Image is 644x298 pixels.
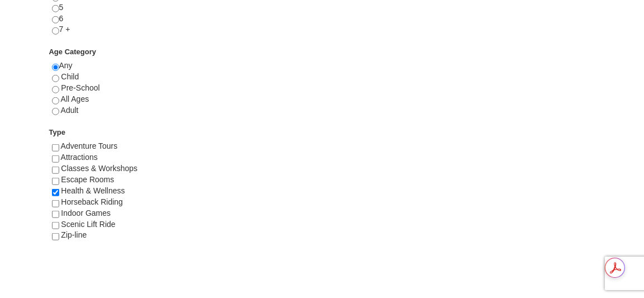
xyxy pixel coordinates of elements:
div: Any [52,60,179,127]
span: Adventure Tours [61,141,118,150]
span: Attractions [61,153,98,162]
span: Classes & Workshops [61,164,137,173]
strong: Age Category [49,48,97,56]
span: Scenic Lift Ride [61,220,115,229]
span: Pre-School [61,83,99,92]
span: Escape Rooms [61,175,114,184]
span: Indoor Games [61,209,111,217]
span: Horseback Riding [61,197,123,206]
span: All Ages [61,94,89,103]
span: Child [61,72,79,81]
strong: Type [49,128,65,136]
span: Zip-line [61,230,87,239]
span: Health & Wellness [61,186,125,195]
span: Adult [61,106,79,115]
